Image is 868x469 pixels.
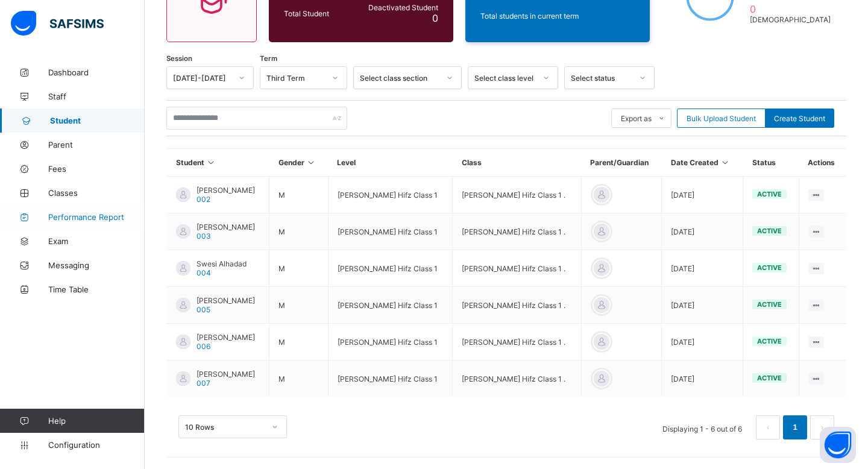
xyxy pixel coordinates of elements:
td: [DATE] [662,324,743,360]
td: [PERSON_NAME] Hifz Class 1 [328,177,453,213]
span: active [757,337,782,345]
span: Dashboard [48,68,145,77]
th: Date Created [662,149,743,177]
span: 006 [197,342,210,351]
td: M [269,287,328,324]
span: Configuration [48,440,144,450]
button: prev page [756,415,780,439]
td: [DATE] [662,287,743,324]
span: active [757,190,782,198]
div: Third Term [266,74,325,83]
div: Total Student [281,6,354,21]
i: Sort in Ascending Order [306,158,316,167]
td: [PERSON_NAME] Hifz Class 1 . [453,287,581,324]
td: M [269,213,328,250]
span: [DEMOGRAPHIC_DATA] [750,15,831,24]
div: Select class level [474,74,536,83]
button: next page [810,415,834,439]
td: M [269,360,328,397]
td: [PERSON_NAME] Hifz Class 1 [328,360,453,397]
li: 下一页 [810,415,834,439]
td: M [269,250,328,287]
div: [DATE]-[DATE] [173,74,231,83]
span: Staff [48,92,145,101]
td: [PERSON_NAME] Hifz Class 1 . [453,324,581,360]
span: 003 [197,231,211,241]
th: Student [167,149,269,177]
span: Parent [48,140,145,150]
span: 0 [750,3,831,15]
span: Exam [48,236,145,246]
td: [PERSON_NAME] Hifz Class 1 . [453,177,581,213]
div: Select class section [360,74,439,83]
span: Bulk Upload Student [687,114,756,123]
span: [PERSON_NAME] [197,222,255,231]
span: Session [166,54,192,63]
td: [DATE] [662,177,743,213]
li: 上一页 [756,415,780,439]
td: [PERSON_NAME] Hifz Class 1 [328,287,453,324]
span: 005 [197,305,210,314]
th: Gender [269,149,328,177]
span: Messaging [48,260,145,270]
th: Class [453,149,581,177]
td: [PERSON_NAME] Hifz Class 1 . [453,250,581,287]
span: Time Table [48,285,145,294]
i: Sort in Ascending Order [206,158,216,167]
span: active [757,300,782,309]
span: Help [48,416,144,426]
span: 004 [197,268,211,277]
td: [PERSON_NAME] Hifz Class 1 [328,213,453,250]
span: [PERSON_NAME] [197,333,255,342]
th: Level [328,149,453,177]
span: [PERSON_NAME] [197,186,255,195]
span: Fees [48,164,145,174]
td: [DATE] [662,360,743,397]
span: 002 [197,195,210,204]
td: [PERSON_NAME] Hifz Class 1 [328,324,453,360]
span: Term [260,54,277,63]
span: Create Student [774,114,825,123]
li: Displaying 1 - 6 out of 6 [653,415,751,439]
span: [PERSON_NAME] [197,296,255,305]
div: Select status [571,74,632,83]
img: safsims [11,11,104,36]
span: Performance Report [48,212,145,222]
span: Student [50,116,145,125]
a: 1 [789,420,800,435]
td: [PERSON_NAME] Hifz Class 1 . [453,213,581,250]
td: M [269,177,328,213]
td: [DATE] [662,250,743,287]
td: [PERSON_NAME] Hifz Class 1 [328,250,453,287]
div: 10 Rows [185,423,265,432]
li: 1 [783,415,807,439]
td: [PERSON_NAME] Hifz Class 1 . [453,360,581,397]
span: Deactivated Student [357,3,438,12]
button: Open asap [820,427,856,463]
i: Sort in Ascending Order [720,158,731,167]
span: active [757,263,782,272]
td: M [269,324,328,360]
span: Total students in current term [480,11,635,20]
span: Classes [48,188,145,198]
span: 0 [432,12,438,24]
span: Swesi Alhadad [197,259,247,268]
td: [DATE] [662,213,743,250]
span: [PERSON_NAME] [197,370,255,379]
span: active [757,374,782,382]
th: Actions [799,149,846,177]
span: active [757,227,782,235]
th: Parent/Guardian [581,149,661,177]
span: Export as [621,114,652,123]
th: Status [743,149,799,177]
span: 007 [197,379,210,388]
